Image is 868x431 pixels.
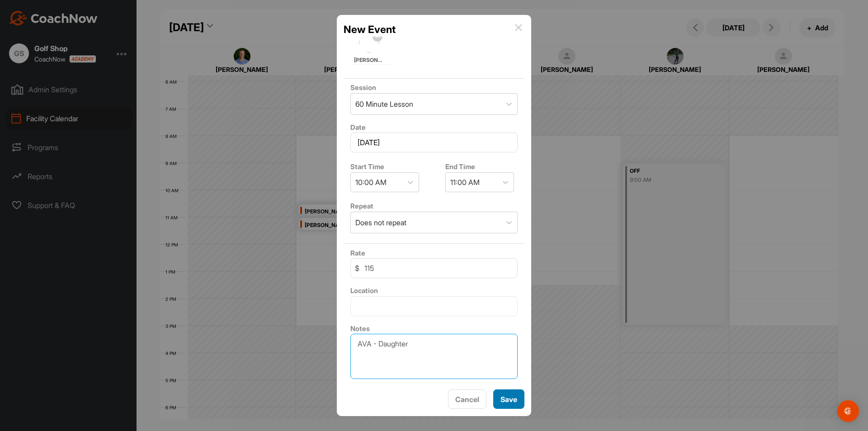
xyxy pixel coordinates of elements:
label: Repeat [350,202,373,210]
button: Save [493,389,524,409]
button: Cancel [448,389,486,409]
label: Date [350,123,366,132]
label: Rate [350,249,365,257]
div: Open Intercom Messenger [837,400,859,422]
input: Select Date [350,133,518,152]
label: Session [350,83,376,92]
div: 60 Minute Lesson [355,99,413,109]
div: 10:00 AM [355,177,387,188]
input: 0 [350,258,518,278]
label: Notes [350,324,370,333]
label: End Time [445,162,475,171]
label: Start Time [350,162,384,171]
span: [PERSON_NAME] [354,56,385,64]
span: $ [355,263,359,274]
h2: New Event [344,22,396,37]
img: info [515,24,522,31]
div: Does not repeat [355,217,406,228]
div: 11:00 AM [450,177,480,188]
label: Location [350,286,378,295]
